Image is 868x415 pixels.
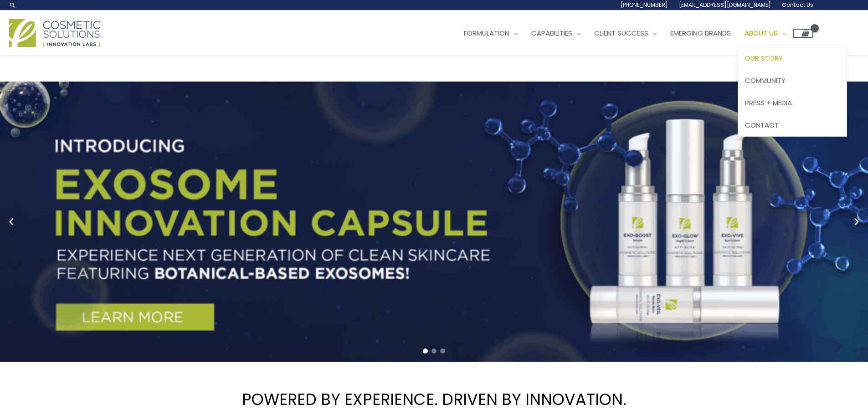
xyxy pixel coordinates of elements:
[738,70,847,92] a: Community
[793,29,813,38] a: View Shopping Cart, empty
[745,120,779,130] span: Contact
[440,348,445,354] span: Go to slide 3
[9,1,16,9] a: Search icon link
[431,348,437,354] span: Go to slide 2
[594,28,648,38] span: Client Success
[745,53,783,63] span: Our Story
[531,28,572,38] span: Capabilities
[621,1,668,9] span: [PHONE_NUMBER]
[738,47,847,70] a: Our Story
[524,20,587,47] a: Capabilities
[5,215,18,229] button: Previous slide
[850,215,863,229] button: Next slide
[587,20,663,47] a: Client Success
[745,98,792,108] span: Press + Media
[738,20,793,47] a: About Us
[450,20,813,47] nav: Site Navigation
[745,28,778,38] span: About Us
[679,1,771,9] span: [EMAIL_ADDRESS][DOMAIN_NAME]
[9,19,100,47] img: Cosmetic Solutions Logo
[457,20,524,47] a: Formulation
[423,348,428,354] span: Go to slide 1
[670,28,731,38] span: Emerging Brands
[663,20,738,47] a: Emerging Brands
[782,1,813,9] span: Contact Us
[745,76,786,85] span: Community
[738,114,847,136] a: Contact
[738,92,847,114] a: Press + Media
[464,28,509,38] span: Formulation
